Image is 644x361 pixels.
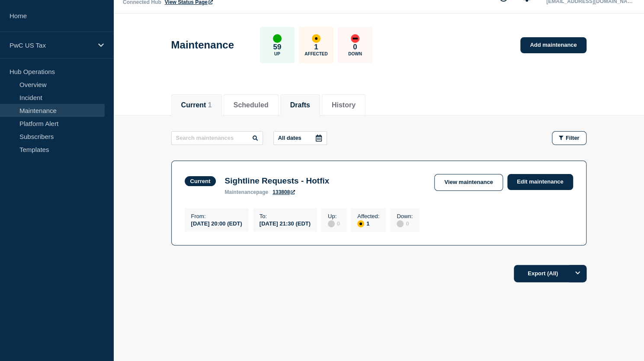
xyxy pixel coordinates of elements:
[566,135,580,141] span: Filter
[234,101,269,109] button: Scheduled
[351,34,359,43] div: down
[278,135,301,141] p: All dates
[520,37,586,53] a: Add maintenance
[304,52,327,56] p: Affected
[191,213,242,219] p: From :
[552,131,586,145] button: Filter
[332,101,356,109] button: History
[357,213,379,219] p: Affected :
[224,189,268,195] p: page
[357,220,364,227] div: affected
[260,219,311,227] div: [DATE] 21:30 (EDT)
[10,42,93,49] p: PwC US Tax
[273,34,282,43] div: up
[191,219,242,227] div: [DATE] 20:00 (EDT)
[273,43,281,52] p: 59
[208,101,212,109] span: 1
[312,34,320,43] div: affected
[272,189,295,195] a: 133808
[348,52,362,56] p: Down
[273,131,327,145] button: All dates
[171,131,263,145] input: Search maintenances
[260,213,311,219] p: To :
[357,219,379,227] div: 1
[181,101,212,109] button: Current 1
[397,219,413,227] div: 0
[314,43,318,52] p: 1
[434,174,503,191] a: View maintenance
[224,176,329,186] h3: Sightline Requests - Hotfix
[224,189,256,195] span: maintenance
[290,101,310,109] button: Drafts
[328,213,340,219] p: Up :
[397,213,413,219] p: Down :
[397,220,404,227] div: disabled
[353,43,357,52] p: 0
[328,220,335,227] div: disabled
[507,174,573,190] a: Edit maintenance
[569,265,586,282] button: Options
[514,265,586,282] button: Export (All)
[190,178,211,184] div: Current
[171,39,234,51] h1: Maintenance
[328,219,340,227] div: 0
[274,52,280,56] p: Up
